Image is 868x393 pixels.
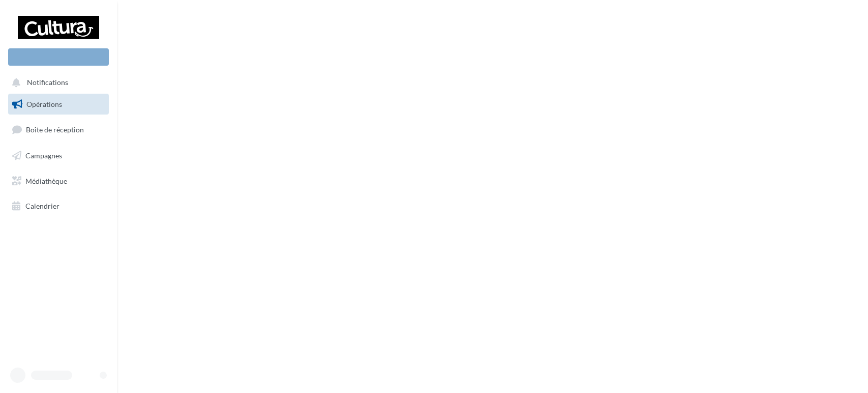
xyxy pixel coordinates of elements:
span: Opérations [26,100,62,108]
div: Nouvelle campagne [8,48,109,66]
a: Campagnes [6,145,111,166]
a: Médiathèque [6,171,111,192]
span: Campagnes [25,151,62,160]
a: Opérations [6,94,111,115]
span: Notifications [27,78,68,87]
span: Médiathèque [25,176,67,185]
a: Calendrier [6,195,111,217]
span: Boîte de réception [26,125,84,134]
span: Calendrier [25,202,59,210]
a: Boîte de réception [6,119,111,141]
